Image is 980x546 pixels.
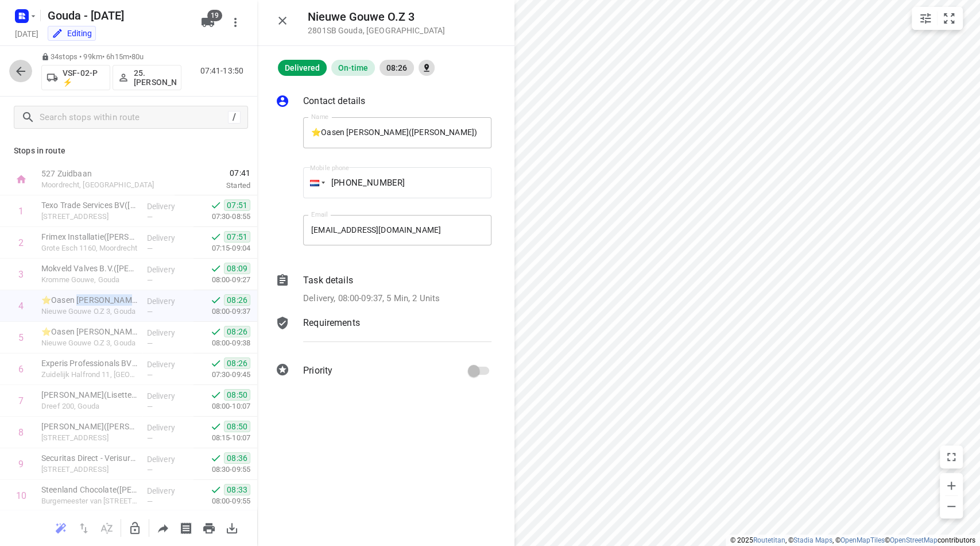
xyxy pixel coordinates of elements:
p: 08:30-09:55 [193,464,250,475]
p: 2801SB Gouda , [GEOGRAPHIC_DATA] [308,26,445,35]
div: Show driver's finish location [419,60,435,76]
button: Unlock route [123,517,146,540]
button: VSF-02-P ⚡ [41,65,110,90]
span: — [147,434,153,443]
svg: Done [210,263,222,274]
span: 19 [207,10,222,21]
p: Kromme Gouwe, Gouda [41,274,138,286]
p: Delivery [147,327,189,339]
p: Stops in route [14,145,243,157]
h5: Rename [43,6,192,25]
button: 25. [PERSON_NAME] [113,65,181,90]
span: 08:26 [379,63,414,72]
p: Delivery [147,359,189,370]
input: 1 (702) 123-4567 [303,167,491,198]
p: Delivery [147,232,189,244]
span: Reverse route [72,522,95,533]
div: 3 [18,269,24,280]
p: 07:30-09:45 [193,369,250,380]
div: Netherlands: + 31 [303,167,325,198]
svg: Done [210,294,222,306]
span: 08:09 [224,263,250,274]
span: Reoptimize route [49,522,72,533]
div: You are currently in edit mode. [52,28,92,39]
div: / [228,111,241,124]
p: Mokveld Valves B.V.(Tony Anders) [41,263,138,274]
p: 07:30-08:55 [193,211,250,222]
p: Delivery [147,485,189,497]
span: 08:26 [224,294,250,306]
svg: Done [210,389,222,401]
button: Close [271,9,294,32]
span: 80u [131,52,144,61]
span: — [147,402,153,411]
span: 08:50 [224,421,250,432]
div: 6 [18,364,24,375]
p: Yuverta Gouda(Sandra Westhof) [41,421,138,432]
span: — [147,497,153,506]
li: © 2025 , © , © © contributors [730,536,975,544]
p: 08:00-10:07 [193,401,250,412]
p: Securitas Direct - Verisure - Gouda(Amina el Yaacoubi) [41,452,138,464]
span: Share route [152,522,175,533]
button: Map settings [914,7,937,30]
p: Priority [303,364,332,378]
button: 19 [196,11,219,34]
span: — [147,466,153,474]
span: 07:41 [175,167,250,179]
p: [STREET_ADDRESS] [41,432,138,444]
span: 08:50 [224,389,250,401]
span: 08:26 [224,326,250,337]
h5: Nieuwe Gouwe O.Z 3 [308,10,445,24]
div: 8 [18,427,24,438]
span: • [129,52,131,61]
p: Zuidelijk Halfrond 11, Gouda [41,369,138,380]
p: 08:00-09:38 [193,337,250,349]
svg: Done [210,421,222,432]
p: Dreef 200, Gouda [41,401,138,412]
p: Nieuwe Gouwe O.Z 3, Gouda [41,337,138,349]
span: Download route [220,522,243,533]
p: Contact details [303,94,365,108]
a: Routetitan [753,536,785,544]
p: 07:15-09:04 [193,243,250,254]
h5: Project date [10,27,43,40]
p: 34 stops • 99km • 6h15m [41,52,181,63]
span: 08:33 [224,484,250,495]
p: Steenland Chocolate(Vera Rietveld) [41,484,138,495]
p: Experis Professionals BV - Gouda(Kimberley Craanen) [41,357,138,369]
p: 08:00-09:55 [193,495,250,507]
div: Task detailsDelivery, 08:00-09:37, 5 Min, 2 Units [276,274,491,305]
svg: Done [210,452,222,464]
svg: Done [210,357,222,369]
p: Task details [303,274,353,287]
p: [STREET_ADDRESS] [41,464,138,475]
span: 08:26 [224,357,250,369]
div: small contained button group [912,7,963,30]
div: 1 [18,206,24,217]
svg: Done [210,231,222,243]
a: Stadia Maps [793,536,832,544]
p: [STREET_ADDRESS] [41,211,138,222]
p: Johannes Calvijnschool - Gouda(Lisette of Daniël) [41,389,138,401]
div: Requirements [276,316,491,351]
button: Fit zoom [938,7,960,30]
p: 25. [PERSON_NAME] [134,68,176,87]
div: 4 [18,301,24,312]
span: Sort by time window [95,522,118,533]
p: 08:00-09:37 [193,306,250,317]
span: — [147,244,153,253]
svg: Done [210,326,222,337]
svg: Done [210,484,222,495]
button: More [224,11,247,34]
p: Delivery [147,264,189,275]
span: 07:51 [224,199,250,211]
p: Started [175,180,250,191]
p: Delivery, 08:00-09:37, 5 Min, 2 Units [303,292,440,305]
label: Mobile phone [310,165,349,171]
span: — [147,307,153,316]
a: OpenMapTiles [840,536,885,544]
div: 9 [18,459,24,470]
p: Requirements [303,316,360,330]
span: — [147,339,153,348]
